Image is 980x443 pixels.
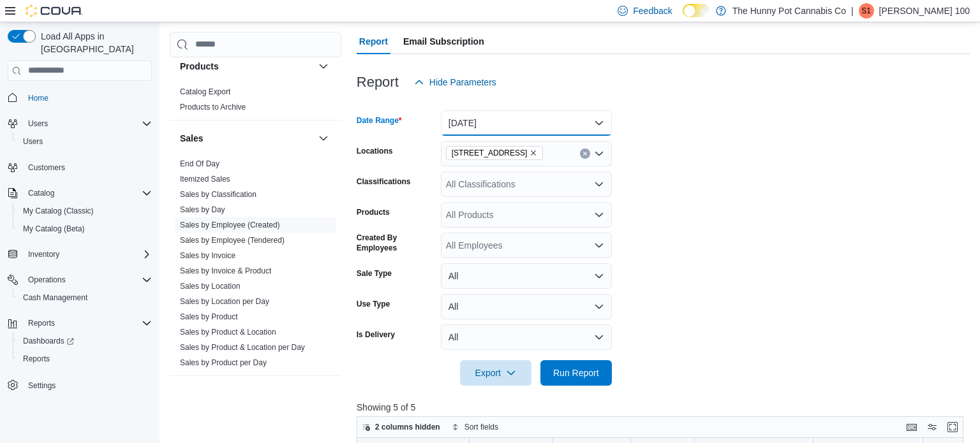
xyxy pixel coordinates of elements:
[180,175,230,184] a: Itemized Sales
[180,205,225,214] a: Sales by Day
[23,116,53,131] button: Users
[580,149,590,159] button: Clear input
[3,158,157,177] button: Customers
[170,156,341,375] div: Sales
[357,207,390,217] label: Products
[180,266,271,275] a: Sales by Invoice & Product
[180,281,241,291] span: Sales by Location
[180,102,246,112] span: Products to Archive
[3,245,157,263] button: Inventory
[3,271,157,289] button: Operations
[23,354,50,364] span: Reports
[28,275,66,285] span: Operations
[180,103,246,112] a: Products to Archive
[441,294,612,319] button: All
[23,378,61,393] a: Settings
[357,268,392,279] label: Sale Type
[180,328,276,337] a: Sales by Product & Location
[3,375,157,394] button: Settings
[23,136,43,147] span: Users
[530,149,537,157] button: Remove 400 Pacific Ave from selection in this group
[23,336,74,346] span: Dashboards
[180,189,256,200] span: Sales by Classification
[180,358,267,368] span: Sales by Product per Day
[180,312,238,322] span: Sales by Product
[18,203,99,219] a: My Catalog (Classic)
[861,3,871,18] span: S1
[403,29,484,54] span: Email Subscription
[180,220,280,230] span: Sales by Employee (Created)
[28,188,54,198] span: Catalog
[357,330,395,340] label: Is Delivery
[23,206,94,216] span: My Catalog (Classic)
[468,360,524,386] span: Export
[180,174,230,184] span: Itemized Sales
[553,367,599,379] span: Run Report
[18,134,48,149] a: Users
[180,312,238,321] a: Sales by Product
[23,116,152,131] span: Users
[180,235,285,245] span: Sales by Employee (Tendered)
[357,233,436,253] label: Created By Employees
[23,185,152,201] span: Catalog
[316,131,331,146] button: Sales
[23,316,60,331] button: Reports
[357,401,970,414] p: Showing 5 of 5
[464,422,498,432] span: Sort fields
[28,318,55,328] span: Reports
[18,333,152,349] span: Dashboards
[180,251,235,261] span: Sales by Invoice
[409,69,501,95] button: Hide Parameters
[316,59,331,74] button: Products
[180,282,241,291] a: Sales by Location
[180,205,225,215] span: Sales by Day
[3,184,157,202] button: Catalog
[13,202,157,220] button: My Catalog (Classic)
[23,185,59,201] button: Catalog
[357,177,411,187] label: Classifications
[375,422,440,432] span: 2 columns hidden
[357,299,390,309] label: Use Type
[23,316,152,331] span: Reports
[180,236,285,245] a: Sales by Employee (Tendered)
[180,132,204,145] h3: Sales
[23,247,152,262] span: Inventory
[945,419,960,435] button: Enter fullscreen
[23,160,70,175] a: Customers
[23,224,85,234] span: My Catalog (Beta)
[23,272,152,287] span: Operations
[429,76,496,89] span: Hide Parameters
[18,290,93,305] a: Cash Management
[180,327,276,337] span: Sales by Product & Location
[180,221,280,229] a: Sales by Employee (Created)
[357,146,393,156] label: Locations
[683,4,709,17] input: Dark Mode
[23,377,152,393] span: Settings
[26,4,83,17] img: Cova
[13,350,157,368] button: Reports
[452,147,528,159] span: [STREET_ADDRESS]
[180,87,230,97] span: Catalog Export
[13,220,157,238] button: My Catalog (Beta)
[904,419,919,435] button: Keyboard shortcuts
[359,29,388,54] span: Report
[180,266,271,276] span: Sales by Invoice & Product
[18,351,55,367] a: Reports
[18,203,152,219] span: My Catalog (Classic)
[180,159,219,169] span: End Of Day
[28,93,48,103] span: Home
[28,163,65,173] span: Customers
[180,87,230,96] a: Catalog Export
[13,332,157,350] a: Dashboards
[683,17,683,18] span: Dark Mode
[18,221,152,236] span: My Catalog (Beta)
[594,210,604,220] button: Open list of options
[180,388,205,400] h3: Taxes
[357,419,445,435] button: 2 columns hidden
[316,386,331,402] button: Taxes
[540,360,612,386] button: Run Report
[180,60,219,73] h3: Products
[447,419,503,435] button: Sort fields
[180,296,269,307] span: Sales by Location per Day
[18,351,152,367] span: Reports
